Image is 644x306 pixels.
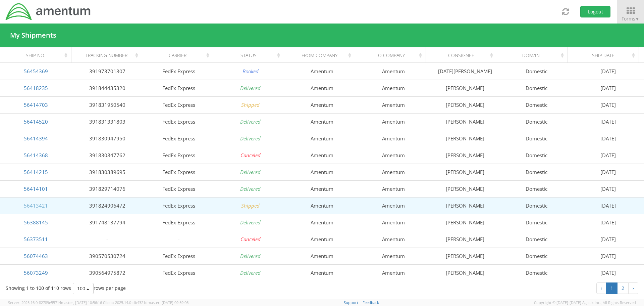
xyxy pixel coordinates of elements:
td: FedEx Express [143,164,215,180]
td: FedEx Express [143,96,215,113]
td: FedEx Express [143,180,215,197]
td: Domestic [501,96,572,113]
td: [DATE] [573,96,644,113]
td: Amentum [286,264,358,281]
i: Booked [243,68,259,75]
td: [DATE] [573,248,644,264]
td: Domestic [501,80,572,96]
i: Delivered [240,135,261,142]
td: Amentum [286,63,358,80]
td: - [71,231,143,248]
td: FedEx Express [143,214,215,231]
td: [DATE] [573,231,644,248]
td: Amentum [286,180,358,197]
td: [PERSON_NAME] [429,180,501,197]
div: rows per page [73,283,126,294]
i: Shipped [241,101,260,108]
td: Amentum [286,130,358,147]
a: 56413421 [24,202,48,209]
td: [DATE] [573,147,644,164]
td: Amentum [358,264,429,281]
td: Amentum [358,197,429,214]
a: 56414215 [24,169,48,175]
a: 56454369 [24,68,48,75]
td: Domestic [501,130,572,147]
td: [DATE] [573,130,644,147]
div: Consignee [432,52,495,59]
a: to page 2 [617,282,629,294]
td: 391973701307 [71,63,143,80]
div: Ship No. [6,52,69,59]
td: Amentum [286,113,358,130]
td: 391844435320 [71,80,143,96]
a: 56074463 [24,253,48,259]
a: 56373511 [24,236,48,243]
div: Status [219,52,282,59]
i: Delivered [240,169,261,175]
td: Amentum [358,164,429,180]
div: Carrier [148,52,211,59]
a: 56073249 [24,269,48,276]
td: [DATE] [573,180,644,197]
td: Amentum [358,231,429,248]
td: [PERSON_NAME] [429,264,501,281]
td: Amentum [286,80,358,96]
button: 100 [73,283,94,294]
span: master, [DATE] 09:59:06 [148,300,189,305]
td: - [143,231,215,248]
span: Client: 2025.14.0-db4321d [103,300,189,305]
div: Tracking Number [77,52,140,59]
a: Feedback [363,300,379,305]
td: Domestic [501,197,572,214]
div: Dom/Int [503,52,566,59]
td: FedEx Express [143,197,215,214]
td: Amentum [358,248,429,264]
i: Delivered [240,118,261,125]
td: FedEx Express [143,80,215,96]
a: to page 1 [606,282,618,294]
a: 56414101 [24,185,48,192]
i: Delivered [240,85,261,91]
i: Canceled [240,152,261,159]
td: Amentum [358,80,429,96]
button: Logout [580,6,610,17]
span: Showing 1 to 100 of 110 rows [6,285,71,291]
td: Amentum [286,231,358,248]
td: Domestic [501,264,572,281]
td: Amentum [286,214,358,231]
td: Domestic [501,147,572,164]
td: Amentum [358,63,429,80]
td: [PERSON_NAME] [429,164,501,180]
div: To Company [361,52,424,59]
td: [PERSON_NAME] [429,113,501,130]
a: 56388145 [24,219,48,226]
i: Delivered [240,253,261,259]
td: [DATE] [573,197,644,214]
td: Domestic [501,248,572,264]
h4: My Shipments [10,32,56,39]
td: [DATE] [573,80,644,96]
img: dyn-intl-logo-049831509241104b2a82.png [5,2,92,21]
i: Delivered [240,219,261,226]
td: Amentum [286,96,358,113]
a: previous page [596,282,606,294]
td: [PERSON_NAME] [429,248,501,264]
td: FedEx Express [143,113,215,130]
td: Domestic [501,164,572,180]
i: Shipped [241,202,260,209]
td: 391830847762 [71,147,143,164]
a: Support [344,300,358,305]
td: Amentum [358,180,429,197]
a: 56418235 [24,85,48,91]
span: Server: 2025.16.0-82789e55714 [8,300,102,305]
span: Copyright © [DATE]-[DATE] Agistix Inc., All Rights Reserved [534,300,636,305]
a: 56414394 [24,135,48,142]
td: [DATE] [573,264,644,281]
span: Forms [622,15,639,22]
td: Amentum [286,248,358,264]
td: [DATE] [573,164,644,180]
td: Domestic [501,214,572,231]
span: master, [DATE] 10:56:16 [61,300,102,305]
i: Canceled [240,236,261,243]
td: Domestic [501,63,572,80]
